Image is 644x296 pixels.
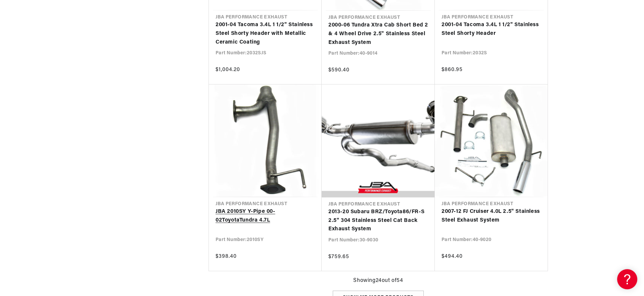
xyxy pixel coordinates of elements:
a: 2007-12 FJ Cruiser 4.0L 2.5" Stainless Steel Exhaust System [442,208,541,225]
span: Showing 24 out of 54 [353,277,403,285]
a: 2013-20 Subaru BRZ/Toyota86/FR-S 2.5" 304 Stainless Steel Cat Back Exhaust System [328,208,428,234]
a: JBA 2010SY Y-Pipe 00-02ToyotaTundra 4.7L [216,208,315,225]
a: 2001-04 Tacoma 3.4L 1 1/2" Stainless Steel Shorty Header [442,21,541,38]
a: 2000-06 Tundra Xtra Cab Short Bed 2 & 4 Wheel Drive 2.5" Stainless Steel Exhaust System [328,21,428,47]
a: 2001-04 Tacoma 3.4L 1 1/2" Stainless Steel Shorty Header with Metallic Ceramic Coating [216,21,315,47]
